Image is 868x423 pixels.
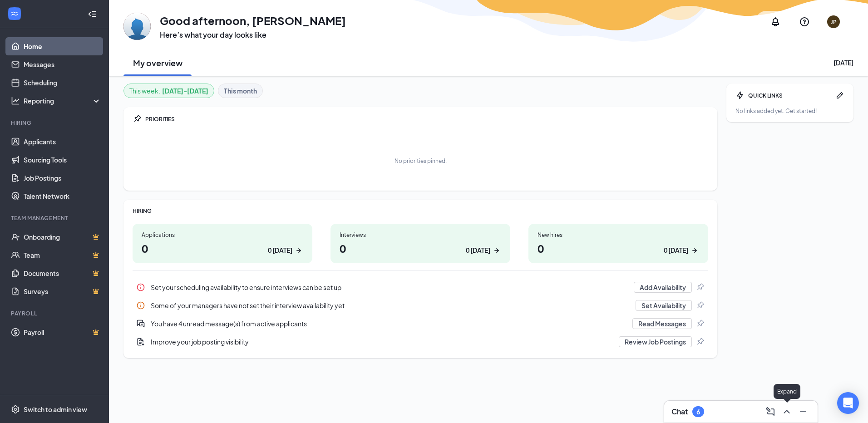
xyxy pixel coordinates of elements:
[695,283,705,292] svg: Pin
[268,246,292,255] div: 0 [DATE]
[160,30,346,40] h3: Here’s what your day looks like
[735,107,844,115] div: No links added yet. Get started!
[528,224,708,263] a: New hires00 [DATE]ArrowRight
[133,315,708,333] a: DoubleChatActiveYou have 4 unread message(s) from active applicantsRead MessagesPin
[133,333,708,351] a: DocumentAddImprove your job posting visibilityReview Job PostingsPin
[11,119,99,127] div: Hiring
[779,404,794,419] button: ChevronUp
[796,404,810,419] button: Minimize
[24,151,101,169] a: Sourcing Tools
[11,96,20,105] svg: Analysis
[831,18,837,26] div: JP
[695,319,705,328] svg: Pin
[10,9,19,18] svg: WorkstreamLogo
[11,310,99,317] div: Payroll
[133,278,708,296] div: Set your scheduling availability to ensure interviews can be set up
[763,404,778,419] button: ComposeMessage
[24,37,101,55] a: Home
[632,318,692,329] button: Read Messages
[136,337,145,346] svg: DocumentAdd
[11,214,99,222] div: Team Management
[145,115,708,123] div: PRIORITIES
[833,58,853,67] div: [DATE]
[340,231,501,239] div: Interviews
[781,406,792,417] svg: ChevronUp
[340,241,501,256] h1: 0
[151,337,613,346] div: Improve your job posting visibility
[136,283,145,292] svg: Info
[24,264,101,282] a: DocumentsCrown
[774,384,800,399] div: Expand
[634,282,692,293] button: Add Availability
[136,319,145,328] svg: DoubleChatActive
[835,91,844,100] svg: Pen
[24,96,102,105] div: Reporting
[133,333,708,351] div: Improve your job posting visibility
[798,406,809,417] svg: Minimize
[748,92,832,99] div: QUICK LINKS
[24,74,101,92] a: Scheduling
[294,246,303,255] svg: ArrowRight
[690,246,699,255] svg: ArrowRight
[770,16,781,27] svg: Notifications
[133,114,142,123] svg: Pin
[224,86,257,96] b: This month
[88,10,97,19] svg: Collapse
[466,246,490,255] div: 0 [DATE]
[799,16,810,27] svg: QuestionInfo
[765,406,776,417] svg: ComposeMessage
[671,407,688,417] h3: Chat
[123,13,151,40] img: Jeremy Pantovich
[330,224,510,263] a: Interviews00 [DATE]ArrowRight
[136,301,145,310] svg: Info
[24,282,101,300] a: SurveysCrown
[151,319,627,328] div: You have 4 unread message(s) from active applicants
[735,91,745,100] svg: Bolt
[492,246,501,255] svg: ArrowRight
[142,231,303,239] div: Applications
[24,55,101,74] a: Messages
[133,278,708,296] a: InfoSet your scheduling availability to ensure interviews can be set upAdd AvailabilityPin
[133,224,312,263] a: Applications00 [DATE]ArrowRight
[160,13,346,28] h1: Good afternoon, [PERSON_NAME]
[133,57,182,69] h2: My overview
[837,392,859,414] div: Open Intercom Messenger
[664,246,688,255] div: 0 [DATE]
[151,283,628,292] div: Set your scheduling availability to ensure interviews can be set up
[133,296,708,315] div: Some of your managers have not set their interview availability yet
[695,337,705,346] svg: Pin
[24,405,87,414] div: Switch to admin view
[162,86,208,96] b: [DATE] - [DATE]
[695,301,705,310] svg: Pin
[636,300,692,311] button: Set Availability
[129,86,208,96] div: This week :
[24,323,101,341] a: PayrollCrown
[619,336,692,347] button: Review Job Postings
[24,187,101,205] a: Talent Network
[133,315,708,333] div: You have 4 unread message(s) from active applicants
[538,231,699,239] div: New hires
[395,157,447,165] div: No priorities pinned.
[24,228,101,246] a: OnboardingCrown
[538,241,699,256] h1: 0
[24,246,101,264] a: TeamCrown
[696,408,700,416] div: 6
[24,133,101,151] a: Applicants
[142,241,303,256] h1: 0
[133,296,708,315] a: InfoSome of your managers have not set their interview availability yetSet AvailabilityPin
[133,207,708,215] div: HIRING
[151,301,630,310] div: Some of your managers have not set their interview availability yet
[11,405,20,414] svg: Settings
[24,169,101,187] a: Job Postings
